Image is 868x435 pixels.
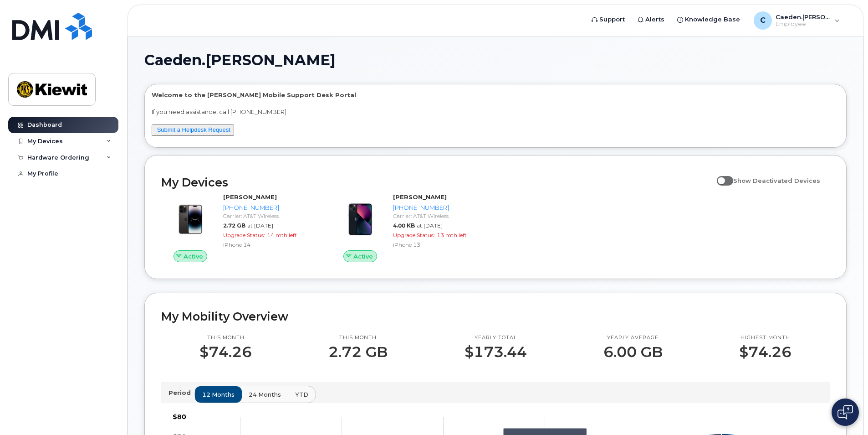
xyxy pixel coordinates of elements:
[603,344,663,360] p: 6.00 GB
[267,232,297,238] span: 14 mth left
[353,252,373,261] span: Active
[199,344,252,360] p: $74.26
[144,53,336,67] span: Caeden.[PERSON_NAME]
[223,241,317,249] div: iPhone 14
[331,193,490,262] a: Active[PERSON_NAME][PHONE_NUMBER]Carrier: AT&T Wireless4.00 KBat [DATE]Upgrade Status:13 mth left...
[733,177,820,184] span: Show Deactivated Devices
[168,197,212,241] img: image20231002-3703462-njx0qo.jpeg
[199,334,252,342] p: This month
[739,334,791,342] p: Highest month
[393,212,486,220] div: Carrier: AT&T Wireless
[223,203,317,212] div: [PHONE_NUMBER]
[161,176,712,189] h2: My Devices
[437,232,467,238] span: 13 mth left
[465,344,527,360] p: $173.44
[223,193,277,201] strong: [PERSON_NAME]
[152,108,839,116] p: If you need assistance, call [PHONE_NUMBER]
[152,91,839,99] p: Welcome to the [PERSON_NAME] Mobile Support Desk Portal
[168,388,194,397] p: Period
[417,222,443,229] span: at [DATE]
[393,232,435,238] span: Upgrade Status:
[249,390,281,399] span: 24 months
[173,413,186,421] tspan: $80
[328,344,388,360] p: 2.72 GB
[465,334,527,342] p: Yearly total
[393,193,447,201] strong: [PERSON_NAME]
[393,241,486,249] div: iPhone 13
[837,405,853,419] img: Open chat
[717,172,724,179] input: Show Deactivated Devices
[393,203,486,212] div: [PHONE_NUMBER]
[152,124,234,136] button: Submit a Helpdesk Request
[157,126,230,133] a: Submit a Helpdesk Request
[184,252,203,261] span: Active
[223,222,245,229] span: 2.72 GB
[223,212,317,220] div: Carrier: AT&T Wireless
[328,334,388,342] p: This month
[295,390,308,399] span: YTD
[603,334,663,342] p: Yearly average
[161,193,320,262] a: Active[PERSON_NAME][PHONE_NUMBER]Carrier: AT&T Wireless2.72 GBat [DATE]Upgrade Status:14 mth left...
[247,222,273,229] span: at [DATE]
[338,197,382,241] img: image20231002-3703462-1ig824h.jpeg
[223,232,265,238] span: Upgrade Status:
[739,344,791,360] p: $74.26
[393,222,415,229] span: 4.00 KB
[161,310,830,323] h2: My Mobility Overview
